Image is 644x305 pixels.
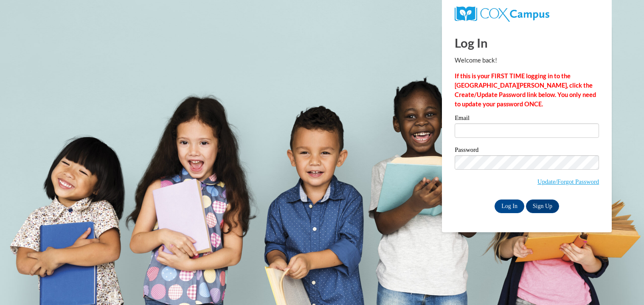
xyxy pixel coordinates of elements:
p: Welcome back! [455,56,599,65]
img: COX Campus [455,6,549,22]
h1: Log In [455,34,599,51]
a: Sign Up [526,200,559,213]
a: COX Campus [455,10,549,17]
label: Password [455,147,599,155]
label: Email [455,115,599,123]
strong: If this is your FIRST TIME logging in to the [GEOGRAPHIC_DATA][PERSON_NAME], click the Create/Upd... [455,72,596,108]
input: Log In [495,200,524,213]
a: Update/Forgot Password [537,178,599,185]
